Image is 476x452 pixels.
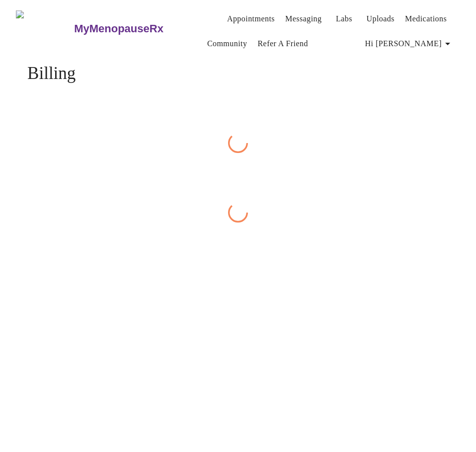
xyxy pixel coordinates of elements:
[285,12,321,26] a: Messaging
[203,34,251,54] button: Community
[74,22,163,35] h3: MyMenopauseRx
[257,37,308,51] a: Refer a Friend
[227,12,275,26] a: Appointments
[405,12,447,26] a: Medications
[73,11,203,46] a: MyMenopauseRx
[16,10,73,48] img: MyMenopauseRx Logo
[223,9,279,29] button: Appointments
[328,9,360,29] button: Labs
[27,64,449,83] h4: Billing
[336,12,352,26] a: Labs
[253,34,312,54] button: Refer a Friend
[361,34,458,54] button: Hi [PERSON_NAME]
[366,12,395,26] a: Uploads
[207,37,247,51] a: Community
[365,37,454,51] span: Hi [PERSON_NAME]
[362,9,398,29] button: Uploads
[401,9,451,29] button: Medications
[281,9,325,29] button: Messaging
